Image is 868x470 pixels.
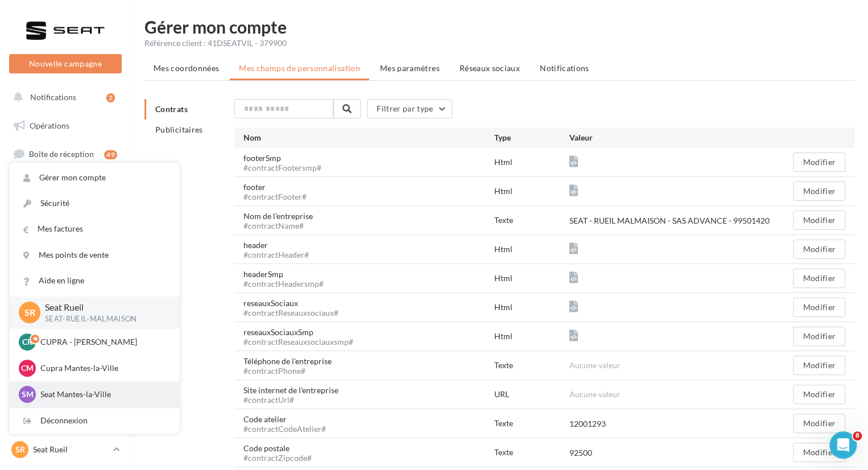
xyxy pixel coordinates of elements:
[243,193,307,201] div: #contractFooter#
[243,222,313,230] div: #contractName#
[7,171,124,195] a: Visibilité en ligne
[30,121,69,130] span: Opérations
[793,327,845,346] button: Modifier
[243,414,335,433] div: Code atelier
[569,360,621,370] span: Aucune valeur
[494,273,569,284] div: Html
[243,396,338,404] div: #contractUrl#
[7,351,124,384] a: Campagnes DataOnDemand
[853,431,862,440] span: 8
[243,280,324,288] div: #contractHeadersmp#
[29,149,94,159] span: Boîte de réception
[45,301,161,314] p: Seat Rueil
[10,216,179,242] a: Mes factures
[793,298,845,317] button: Modifier
[380,63,440,73] span: Mes paramètres
[793,269,845,288] button: Modifier
[367,99,452,118] button: Filtrer par type
[7,114,124,138] a: Opérations
[494,331,569,342] div: Html
[494,389,569,400] div: URL
[243,182,316,201] div: footer
[22,389,34,400] span: SM
[793,152,845,172] button: Modifier
[243,240,318,259] div: header
[243,251,309,259] div: #contractHeader#
[7,228,124,252] a: Contacts
[569,215,770,226] div: SEAT - RUEIL MALMAISON - SAS ADVANCE - 99501420
[7,312,124,346] a: PLV et print personnalisable
[494,215,569,226] div: Texte
[494,447,569,458] div: Texte
[494,185,569,197] div: Html
[144,38,854,49] div: Référence client : 41DSEATVIL - 379900
[7,256,124,280] a: Médiathèque
[7,285,124,308] a: Calendrier
[40,389,166,400] p: Seat Mantes-la-Ville
[793,182,845,201] button: Modifier
[243,298,348,317] div: reseauxSociaux
[155,125,203,134] span: Publicitaires
[243,385,348,404] div: Site internet de l'entreprise
[30,92,76,102] span: Notifications
[793,385,845,404] button: Modifier
[243,367,332,375] div: #contractPhone#
[33,444,109,455] p: Seat Rueil
[494,360,569,371] div: Texte
[10,242,179,268] a: Mes points de vente
[243,454,312,462] div: #contractZipcode#
[9,439,122,460] a: SR Seat Rueil
[106,93,115,102] div: 2
[154,63,219,73] span: Mes coordonnées
[243,211,322,230] div: Nom de l'entreprise
[540,63,589,73] span: Notifications
[793,356,845,375] button: Modifier
[10,191,179,216] a: Sécurité
[793,443,845,462] button: Modifier
[24,306,35,319] span: SR
[7,200,124,224] a: Campagnes
[460,63,520,73] span: Réseaux sociaux
[569,132,770,143] div: Valeur
[494,302,569,313] div: Html
[243,269,333,288] div: headerSmp
[243,327,362,346] div: reseauxSociauxSmp
[494,156,569,168] div: Html
[15,444,25,455] span: SR
[243,132,494,143] div: Nom
[569,389,621,399] span: Aucune valeur
[7,85,119,109] button: Notifications 2
[793,414,845,433] button: Modifier
[494,418,569,429] div: Texte
[793,211,845,230] button: Modifier
[40,362,166,374] p: Cupra Mantes-la-Ville
[494,132,569,143] div: Type
[45,314,161,324] p: SEAT-RUEIL-MALMAISON
[243,152,330,172] div: footerSmp
[829,431,857,459] iframe: Intercom live chat
[494,244,569,255] div: Html
[7,142,124,166] a: Boîte de réception49
[243,356,341,375] div: Téléphone de l'entreprise
[22,336,32,348] span: CR
[793,240,845,259] button: Modifier
[144,18,854,35] h1: Gérer mon compte
[10,408,179,434] div: Déconnexion
[243,164,321,172] div: #contractFootersmp#
[243,443,321,462] div: Code postale
[9,54,122,73] button: Nouvelle campagne
[569,418,606,430] div: 12001293
[569,447,592,459] div: 92500
[104,150,117,159] div: 49
[243,338,353,346] div: #contractReseauxsociauxsmp#
[10,165,179,191] a: Gérer mon compte
[243,309,338,317] div: #contractReseauxsociaux#
[243,425,326,433] div: #contractCodeAtelier#
[40,336,166,348] p: CUPRA - [PERSON_NAME]
[21,362,34,374] span: CM
[10,268,179,294] a: Aide en ligne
